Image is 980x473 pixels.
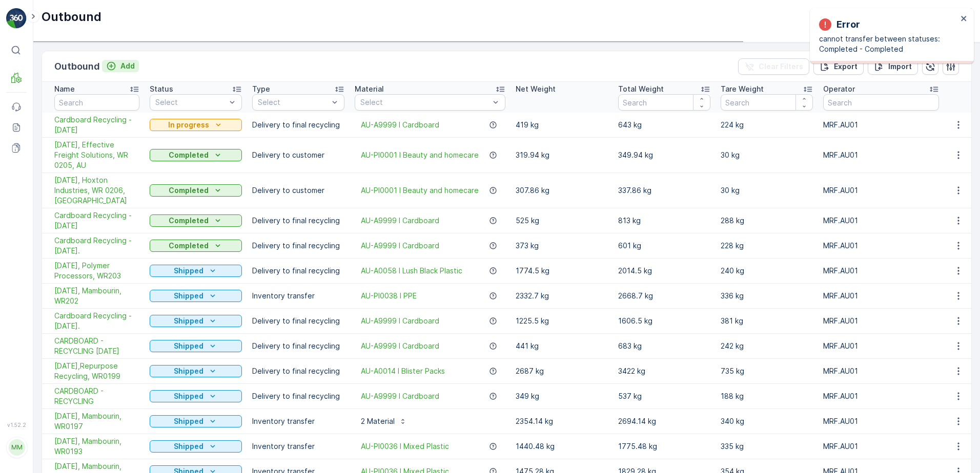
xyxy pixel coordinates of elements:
[155,97,226,107] p: Select
[34,168,218,177] span: 01993126509999989136LJ8501924001000650307D
[174,341,203,351] p: Shipped
[361,216,439,226] span: AU-A9999 I Cardboard
[252,84,270,94] p: Type
[738,58,809,75] button: Clear Filters
[516,120,608,130] p: 419 kg
[823,185,939,196] p: MRF.AU01
[823,416,939,426] p: MRF.AU01
[54,411,139,432] a: 21/08/2025, Mambourin, WR0197
[361,316,439,326] a: AU-A9999 I Cardboard
[9,185,54,193] span: Arrive Date :
[888,61,912,72] p: Import
[759,61,803,72] p: Clear Filters
[618,120,710,130] p: 643 kg
[823,316,939,326] p: MRF.AU01
[174,441,203,451] p: Shipped
[823,216,939,226] p: MRF.AU01
[823,391,939,401] p: MRF.AU01
[834,61,857,72] p: Export
[150,184,242,197] button: Completed
[823,441,939,451] p: MRF.AU01
[618,316,710,326] p: 1606.5 kg
[252,291,344,301] p: Inventory transfer
[54,59,100,74] p: Outbound
[168,120,209,130] p: In progress
[252,441,344,451] p: Inventory transfer
[823,84,855,94] p: Operator
[174,291,203,301] p: Shipped
[516,441,608,451] p: 1440.48 kg
[721,391,813,401] p: 188 kg
[150,149,242,161] button: Completed
[721,291,813,301] p: 336 kg
[252,391,344,401] p: Delivery to final recycling
[252,241,344,251] p: Delivery to final recycling
[174,366,203,376] p: Shipped
[721,84,764,94] p: Tare Weight
[54,235,139,256] span: Cardboard Recycling - [DATE].
[361,120,439,130] a: AU-A9999 I Cardboard
[721,216,813,226] p: 288 kg
[150,365,242,377] button: Shipped
[618,185,710,196] p: 337.86 kg
[721,416,813,426] p: 340 kg
[516,391,608,401] p: 349 kg
[252,341,344,351] p: Delivery to final recycling
[9,202,58,210] span: First Weight :
[618,391,710,401] p: 537 kg
[54,115,139,135] a: Cardboard Recycling - 6.10.25
[361,441,449,451] a: AU-PI0036 I Mixed Plastic
[823,266,939,276] p: MRF.AU01
[54,185,78,193] span: [DATE]
[9,439,25,456] div: MM
[361,241,439,251] span: AU-A9999 I Cardboard
[721,241,813,251] p: 228 kg
[721,341,813,351] p: 242 kg
[54,361,139,381] span: [DATE],Repurpose Recycling, WR0199
[174,316,203,326] p: Shipped
[516,185,608,196] p: 307.86 kg
[516,266,608,276] p: 1774.5 kg
[516,416,608,426] p: 2354.14 kg
[174,391,203,401] p: Shipped
[54,140,139,170] a: 02/10/25, Effective Freight Solutions, WR 0205, AU
[618,291,710,301] p: 2668.7 kg
[54,411,139,432] span: [DATE], Mambourin, WR0197
[252,416,344,426] p: Inventory transfer
[868,58,918,75] button: Import
[618,341,710,351] p: 683 kg
[150,119,242,131] button: In progress
[54,386,139,406] a: CARDBOARD - RECYCLING
[9,252,57,261] span: Last Weight :
[721,316,813,326] p: 381 kg
[54,336,139,356] a: CARDBOARD - RECYCLING 02/09/2025
[721,120,813,130] p: 224 kg
[252,120,344,130] p: Delivery to final recycling
[618,150,710,160] p: 349.94 kg
[6,8,27,29] img: logo
[361,266,462,276] span: AU-A0058 I Lush Black Plastic
[516,291,608,301] p: 2332.7 kg
[54,436,139,457] span: [DATE], Mambourin, WR0193
[150,315,242,327] button: Shipped
[361,185,479,196] a: AU-PI0001 I Beauty and homecare
[54,175,139,206] span: [DATE], Hoxton Industries, WR 0206, [GEOGRAPHIC_DATA]
[516,316,608,326] p: 1225.5 kg
[150,84,173,94] p: Status
[258,97,329,107] p: Select
[361,291,417,301] span: AU-PI0038 I PPE
[360,97,489,107] p: Select
[150,290,242,302] button: Shipped
[361,366,445,376] a: AU-A0014 I Blister Packs
[169,185,209,196] p: Completed
[813,58,864,75] button: Export
[54,261,139,281] span: [DATE], Polymer Processors, WR203
[42,9,101,25] p: Outbound
[58,202,83,210] span: 0.12 kg
[252,150,344,160] p: Delivery to customer
[836,17,860,32] p: Error
[516,241,608,251] p: 373 kg
[54,94,139,111] input: Search
[823,366,939,376] p: MRF.AU01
